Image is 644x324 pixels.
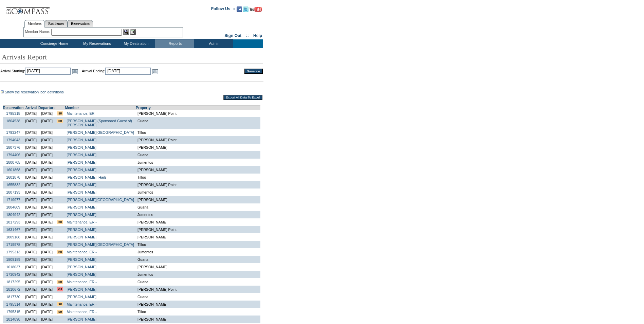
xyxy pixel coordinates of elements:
[24,241,39,248] td: [DATE]
[77,39,116,48] td: My Reservations
[24,20,45,28] a: Members
[68,20,93,27] a: Reservations
[24,248,39,256] td: [DATE]
[6,138,20,142] a: 1794043
[6,280,20,284] a: 1817295
[67,145,96,149] a: [PERSON_NAME]
[38,316,55,323] td: [DATE]
[6,235,20,239] a: 1809188
[38,129,55,136] td: [DATE]
[136,308,260,316] td: Tilloo
[67,220,96,224] a: Maintenance, ER -
[136,110,260,117] td: [PERSON_NAME] Point
[24,271,39,278] td: [DATE]
[24,256,39,263] td: [DATE]
[136,188,260,196] td: Jumentos
[253,33,262,38] a: Help
[136,117,260,129] td: Guana
[24,211,39,218] td: [DATE]
[24,110,39,117] td: [DATE]
[38,256,55,263] td: [DATE]
[6,205,20,209] a: 1804609
[223,95,262,100] input: Export All Data To Excel
[6,213,20,217] a: 1804942
[38,151,55,159] td: [DATE]
[38,188,55,196] td: [DATE]
[67,130,134,134] a: [PERSON_NAME][GEOGRAPHIC_DATA]
[24,159,39,166] td: [DATE]
[57,250,63,254] input: There are special requests for this reservation!
[6,317,20,321] a: 1814898
[6,175,20,179] a: 1601878
[6,220,20,224] a: 1817293
[38,106,55,110] a: Departure
[38,226,55,233] td: [DATE]
[38,233,55,241] td: [DATE]
[24,136,39,144] td: [DATE]
[6,111,20,115] a: 1795318
[130,29,136,35] img: Reservations
[136,241,260,248] td: Tilloo
[38,293,55,301] td: [DATE]
[24,188,39,196] td: [DATE]
[38,218,55,226] td: [DATE]
[38,136,55,144] td: [DATE]
[57,280,63,284] input: There are special requests for this reservation!
[24,151,39,159] td: [DATE]
[57,302,63,306] input: There are special requests for this reservation!
[67,175,106,179] a: [PERSON_NAME], Hails
[24,286,39,293] td: [DATE]
[24,117,39,129] td: [DATE]
[67,280,96,284] a: Maintenance, ER -
[67,235,96,239] a: [PERSON_NAME]
[25,29,51,35] div: Member Name:
[24,226,39,233] td: [DATE]
[38,203,55,211] td: [DATE]
[136,278,260,286] td: Guana
[57,220,63,224] input: There are special requests for this reservation!
[38,286,55,293] td: [DATE]
[24,233,39,241] td: [DATE]
[24,144,39,151] td: [DATE]
[24,129,39,136] td: [DATE]
[6,228,20,232] a: 1631467
[6,242,20,247] a: 1719978
[67,190,96,194] a: [PERSON_NAME]
[57,287,63,291] input: VIP member
[0,68,235,75] td: Arrival Starting: Arrival Ending:
[136,106,151,110] a: Property
[38,308,55,316] td: [DATE]
[1,90,4,93] img: Show the reservation icon definitions
[24,308,39,316] td: [DATE]
[136,233,260,241] td: [PERSON_NAME]
[71,68,79,75] a: Open the calendar popup.
[6,272,20,276] a: 1730942
[67,198,134,202] a: [PERSON_NAME][GEOGRAPHIC_DATA]
[6,145,20,149] a: 1807376
[25,106,37,110] a: Arrival
[67,257,96,262] a: [PERSON_NAME]
[246,33,249,38] span: ::
[136,174,260,181] td: Tilloo
[67,272,96,276] a: [PERSON_NAME]
[6,183,20,187] a: 1655832
[67,168,96,172] a: [PERSON_NAME]
[38,181,55,188] td: [DATE]
[136,129,260,136] td: Tilloo
[237,6,242,12] img: Become our fan on Facebook
[57,119,63,123] input: There are special requests for this reservation!
[38,241,55,248] td: [DATE]
[67,119,132,127] a: [PERSON_NAME] (Sponsored Guest of)[PERSON_NAME]
[136,203,260,211] td: Guana
[136,211,260,218] td: Jumentos
[38,174,55,181] td: [DATE]
[67,111,96,115] a: Maintenance, ER -
[24,278,39,286] td: [DATE]
[237,8,242,13] a: Become our fan on Facebook
[67,183,96,187] a: [PERSON_NAME]
[6,198,20,202] a: 1719977
[136,248,260,256] td: Jumentos
[136,226,260,233] td: [PERSON_NAME] Point
[136,218,260,226] td: [PERSON_NAME]
[67,317,96,321] a: [PERSON_NAME]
